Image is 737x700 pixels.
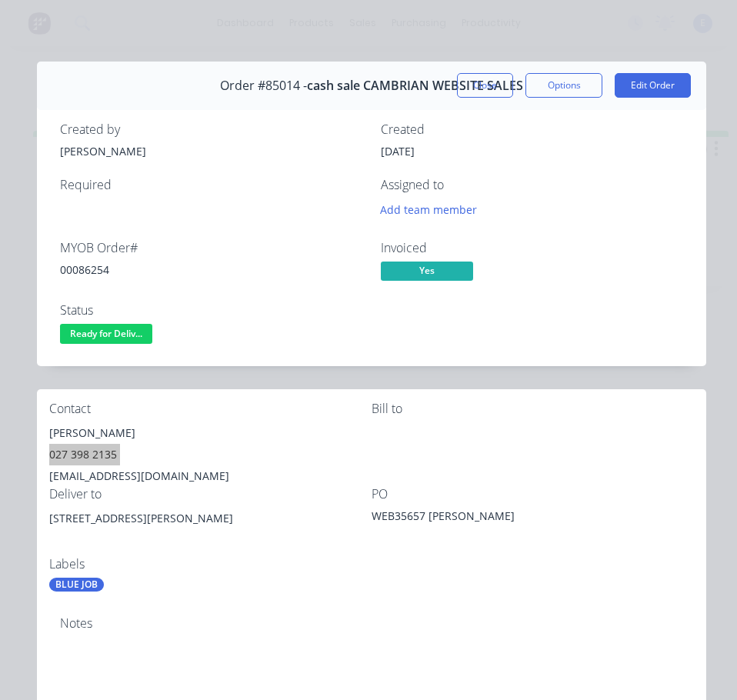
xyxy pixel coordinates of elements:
div: 027 398 2135 [49,444,372,465]
div: WEB35657 [PERSON_NAME] [372,508,564,529]
div: Status [60,303,362,318]
div: Invoiced [381,241,683,255]
span: [DATE] [381,144,415,158]
div: [PERSON_NAME]027 398 2135[EMAIL_ADDRESS][DOMAIN_NAME] [49,422,372,487]
span: cash sale CAMBRIAN WEBSITE SALES [307,78,523,93]
div: Notes [60,616,683,631]
div: [STREET_ADDRESS][PERSON_NAME] [49,508,372,529]
button: Add team member [372,199,485,220]
div: [PERSON_NAME] [49,422,372,444]
div: 00086254 [60,262,362,278]
button: Close [457,73,513,98]
div: Bill to [372,402,694,416]
button: Options [525,73,602,98]
div: PO [372,487,694,502]
div: Created [381,122,683,137]
div: Labels [49,557,372,572]
span: Ready for Deliv... [60,324,152,343]
div: Created by [60,122,362,137]
div: Assigned to [381,178,683,192]
div: [PERSON_NAME] [60,143,362,159]
div: BLUE JOB [49,578,104,592]
button: Ready for Deliv... [60,324,152,347]
span: Order #85014 - [220,78,307,93]
button: Add team member [381,199,485,220]
div: Required [60,178,362,192]
div: Deliver to [49,487,372,502]
button: Edit Order [615,73,691,98]
div: [STREET_ADDRESS][PERSON_NAME] [49,508,372,557]
div: MYOB Order # [60,241,362,255]
div: Contact [49,402,372,416]
div: [EMAIL_ADDRESS][DOMAIN_NAME] [49,465,372,487]
span: Yes [381,262,473,281]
